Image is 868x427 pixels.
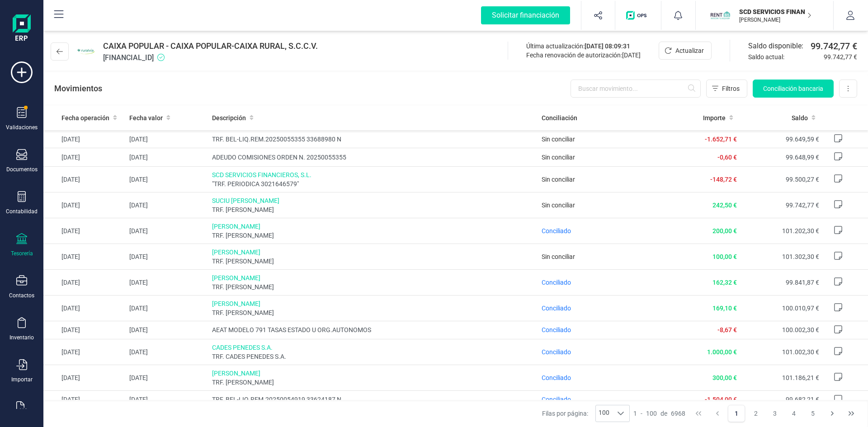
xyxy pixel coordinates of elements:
span: TRF. [PERSON_NAME] [212,231,535,240]
div: Filas por página: [542,405,630,422]
button: Previous Page [709,405,726,422]
td: [DATE] [126,218,208,244]
span: TRF. [PERSON_NAME] [212,308,535,317]
span: 99.742,77 € [824,52,857,61]
button: Solicitar financiación [470,1,581,30]
span: [PERSON_NAME] [212,273,535,282]
img: Logo de OPS [626,11,650,20]
span: 162,32 € [712,279,737,286]
img: SC [710,5,730,25]
button: Next Page [824,405,841,422]
button: Page 1 [728,405,745,422]
span: Sin conciliar [542,253,575,260]
span: -8,67 € [717,326,737,333]
div: Documentos [6,166,38,173]
td: 99.648,99 € [741,148,823,166]
p: Movimientos [54,82,102,95]
span: TRF. CADES PENEDES S.A. [212,352,535,361]
span: TRF. [PERSON_NAME] [212,205,535,214]
span: de [660,409,667,418]
p: [PERSON_NAME] [739,16,811,23]
td: 101.202,30 € [741,218,823,244]
span: Sin conciliar [542,154,575,161]
td: [DATE] [126,339,208,365]
span: SCD SERVICIOS FINANCIEROS, S.L. [212,170,535,179]
span: 242,50 € [712,202,737,209]
td: [DATE] [43,321,126,339]
td: [DATE] [43,130,126,148]
td: [DATE] [126,130,208,148]
div: Importar [11,376,33,383]
span: Sin conciliar [542,136,575,143]
td: [DATE] [126,269,208,295]
span: [FINANCIAL_ID] [103,52,318,63]
div: Inventario [9,334,34,341]
span: Conciliado [542,326,571,333]
span: TRF. [PERSON_NAME] [212,257,535,266]
span: Conciliado [542,279,571,286]
span: Conciliado [542,396,571,403]
span: "TRF. PERIODICA 3021646579" [212,179,535,188]
span: -0,60 € [717,154,737,161]
span: 1 [633,409,637,418]
div: Contactos [9,292,34,299]
span: 169,10 € [712,305,737,312]
button: Filtros [706,80,747,98]
span: 1.000,00 € [707,348,737,356]
span: Saldo actual: [748,52,820,61]
span: 6968 [671,409,685,418]
div: Solicitar financiación [481,6,570,24]
span: TRF. [PERSON_NAME] [212,378,535,387]
td: [DATE] [43,390,126,408]
span: 200,00 € [712,227,737,235]
td: 101.186,21 € [741,365,823,390]
span: [PERSON_NAME] [212,222,535,231]
span: [DATE] [622,52,641,59]
span: Conciliado [542,348,571,356]
span: CADES PENEDES S.A. [212,343,535,352]
button: Page 4 [785,405,802,422]
div: Fecha renovación de autorización: [526,51,641,60]
span: Conciliado [542,305,571,312]
td: 101.302,30 € [741,244,823,269]
span: CAIXA POPULAR - CAIXA POPULAR-CAIXA RURAL, S.C.C.V. [103,40,318,52]
button: Page 3 [766,405,783,422]
span: TRF. [PERSON_NAME] [212,282,535,291]
button: Last Page [843,405,860,422]
span: TRF. BEL-LIQ.REM.20250054919 33624187 N [212,395,535,404]
td: 99.649,59 € [741,130,823,148]
td: [DATE] [126,166,208,192]
span: Conciliación bancaria [763,84,823,93]
td: 99.682,21 € [741,390,823,408]
td: 100.010,97 € [741,295,823,321]
span: 99.742,77 € [811,40,857,52]
span: Sin conciliar [542,176,575,183]
td: [DATE] [126,148,208,166]
span: SUCIU [PERSON_NAME] [212,196,535,205]
input: Buscar movimiento... [571,80,701,98]
span: Filtros [722,84,740,93]
span: TRF. BEL-LIQ.REM.20250055355 33688980 N [212,135,535,144]
span: Saldo disponible: [748,41,807,52]
span: Conciliado [542,374,571,381]
span: 100 [646,409,657,418]
span: -148,72 € [710,176,737,183]
span: -1.504,00 € [705,396,737,403]
td: [DATE] [126,295,208,321]
button: Conciliación bancaria [753,80,834,98]
button: First Page [690,405,707,422]
td: [DATE] [43,365,126,390]
div: Tesorería [11,250,33,257]
td: [DATE] [43,295,126,321]
td: [DATE] [43,192,126,218]
span: [PERSON_NAME] [212,248,535,257]
td: 100.002,30 € [741,321,823,339]
td: [DATE] [126,244,208,269]
td: [DATE] [43,166,126,192]
div: Contabilidad [6,208,38,215]
td: 99.500,27 € [741,166,823,192]
span: Importe [703,113,726,122]
span: AEAT MODELO 791 TASAS ESTADO U ORG.AUTONOMOS [212,325,535,334]
td: [DATE] [126,390,208,408]
td: [DATE] [43,148,126,166]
